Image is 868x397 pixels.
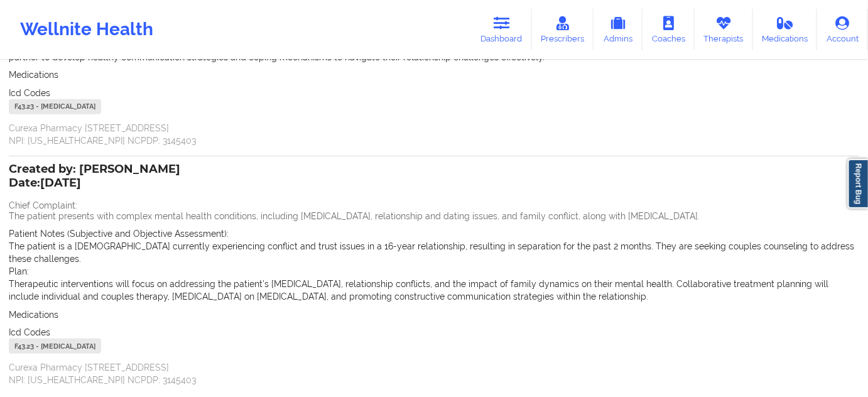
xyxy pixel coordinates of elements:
a: Admins [594,9,643,50]
span: Icd Codes [9,88,50,98]
div: F43.23 - [MEDICAL_DATA] [9,99,101,114]
span: Medications [9,70,58,80]
a: Therapists [695,9,753,50]
a: Coaches [643,9,695,50]
p: Therapeutic interventions will focus on addressing the patient's [MEDICAL_DATA], relationship con... [9,278,859,303]
span: Icd Codes [9,327,50,337]
div: F43.23 - [MEDICAL_DATA] [9,339,101,354]
div: Created by: [PERSON_NAME] [9,163,180,192]
span: Plan: [9,266,29,276]
a: Prescribers [532,9,594,50]
p: The patient presents with complex mental health conditions, including [MEDICAL_DATA], relationshi... [9,210,859,222]
p: The patient is a [DEMOGRAPHIC_DATA] currently experiencing conflict and trust issues in a 16-year... [9,240,859,265]
a: Medications [753,9,818,50]
a: Account [817,9,868,50]
a: Report Bug [848,159,868,209]
p: Curexa Pharmacy [STREET_ADDRESS] NPI: [US_HEALTHCARE_NPI] NCPDP: 3145403 [9,122,859,147]
span: Chief Complaint: [9,200,77,210]
p: Curexa Pharmacy [STREET_ADDRESS] NPI: [US_HEALTHCARE_NPI] NCPDP: 3145403 [9,361,859,386]
span: Medications [9,310,58,320]
a: Dashboard [472,9,532,50]
p: Date: [DATE] [9,175,180,192]
span: Patient Notes (Subjective and Objective Assessment): [9,229,229,239]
